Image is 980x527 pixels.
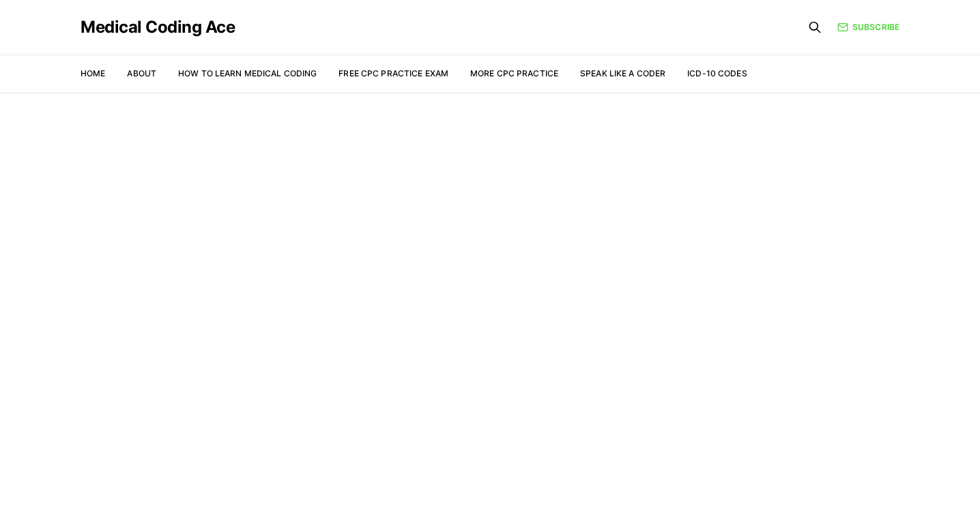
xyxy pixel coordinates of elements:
[338,68,448,78] a: Free CPC Practice Exam
[837,21,899,33] a: Subscribe
[687,68,747,78] a: ICD-10 Codes
[580,68,665,78] a: Speak Like a Coder
[81,68,105,78] a: Home
[178,68,317,78] a: How to Learn Medical Coding
[470,68,558,78] a: More CPC Practice
[127,68,156,78] a: About
[81,19,235,35] a: Medical Coding Ace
